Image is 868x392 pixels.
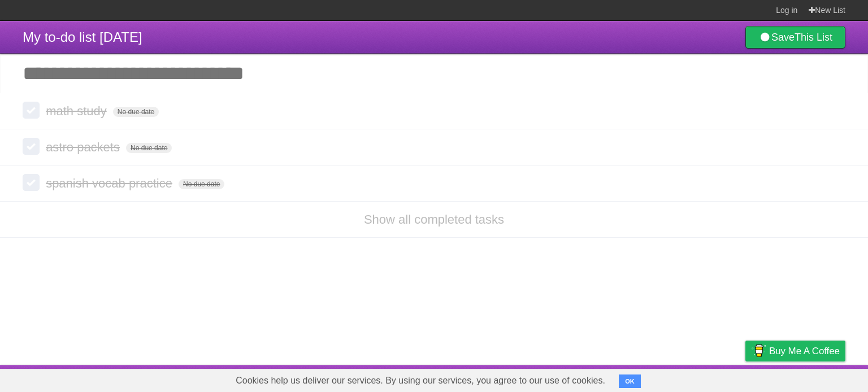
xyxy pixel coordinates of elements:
span: Cookies help us deliver our services. By using our services, you agree to our use of cookies. [224,369,617,392]
a: Privacy [731,368,760,389]
span: No due date [179,179,224,189]
a: Developers [632,368,678,389]
span: No due date [126,143,172,153]
span: spanish vocab practice [46,176,175,190]
a: About [595,368,619,389]
span: No due date [113,107,159,117]
a: Buy me a coffee [745,341,845,361]
span: astro packets [46,140,123,154]
span: My to-do list [DATE] [23,29,142,45]
label: Done [23,138,40,155]
button: OK [619,374,641,388]
label: Done [23,174,40,191]
a: SaveThis List [745,26,845,49]
a: Show all completed tasks [364,212,504,227]
label: Done [23,102,40,119]
img: Buy me a coffee [751,341,766,360]
b: This List [795,32,832,43]
a: Terms [692,368,717,389]
span: Buy me a coffee [769,341,840,361]
span: math study [46,104,110,118]
a: Suggest a feature [774,368,845,389]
